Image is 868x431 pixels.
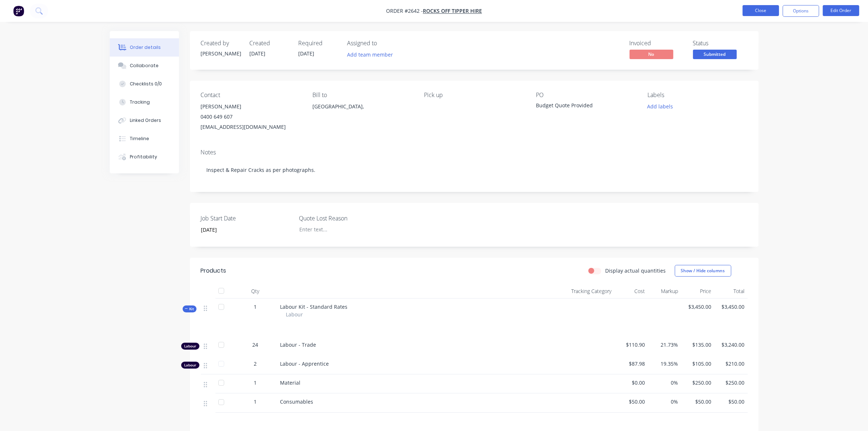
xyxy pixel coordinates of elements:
[651,379,678,386] span: 0%
[630,40,684,47] div: Invoiced
[253,341,258,349] span: 24
[684,398,711,405] span: $50.00
[130,154,157,160] div: Profitability
[536,92,636,99] div: PO
[347,40,420,47] div: Assigned to
[533,284,615,299] div: Tracking Category
[201,159,748,181] div: Inspect & Repair Cracks as per photographs.
[183,305,196,312] div: Kit
[630,50,673,59] span: No
[693,50,737,61] button: Submitted
[684,379,711,386] span: $250.00
[618,341,645,349] span: $110.90
[201,40,241,47] div: Created by
[201,149,748,156] div: Notes
[13,5,24,16] img: Factory
[110,57,179,75] button: Collaborate
[201,101,301,132] div: [PERSON_NAME]0400 649 607[EMAIL_ADDRESS][DOMAIN_NAME]
[254,360,257,367] span: 2
[423,8,482,15] a: Rocks Off Tipper Hire
[299,50,315,57] span: [DATE]
[254,379,257,386] span: 1
[110,111,179,130] button: Linked Orders
[110,75,179,93] button: Checklists 0/0
[201,266,226,275] div: Products
[684,341,711,349] span: $135.00
[651,341,678,349] span: 21.73%
[681,284,714,299] div: Price
[299,40,339,47] div: Required
[823,5,859,16] button: Edit Order
[651,360,678,367] span: 19.35%
[286,311,303,318] span: Labour
[606,267,666,274] label: Display actual quantities
[110,148,179,166] button: Profitability
[618,398,645,405] span: $50.00
[684,303,711,311] span: $3,450.00
[717,360,744,367] span: $210.00
[280,303,348,310] span: Labour Kit - Standard Rates
[618,379,645,386] span: $0.00
[254,398,257,405] span: 1
[615,284,648,299] div: Cost
[693,50,737,59] span: Submitted
[201,50,241,57] div: [PERSON_NAME]
[201,92,301,99] div: Contact
[130,135,149,142] div: Timeline
[536,101,627,112] div: Budget Quote Provided
[386,8,423,15] span: Order #2642 -
[181,362,199,369] div: Labour
[201,101,301,112] div: [PERSON_NAME]
[347,50,397,59] button: Add team member
[110,38,179,57] button: Order details
[783,5,819,17] button: Options
[717,379,744,386] span: $250.00
[312,92,412,99] div: Bill to
[424,92,524,99] div: Pick up
[196,224,287,235] input: Enter date
[643,101,677,111] button: Add labels
[280,360,329,367] span: Labour - Apprentice
[130,62,159,69] div: Collaborate
[130,81,162,87] div: Checklists 0/0
[312,101,412,125] div: [GEOGRAPHIC_DATA],
[234,284,277,299] div: Qty
[312,101,412,112] div: [GEOGRAPHIC_DATA],
[250,50,266,57] span: [DATE]
[110,93,179,111] button: Tracking
[675,265,731,277] button: Show / Hide columns
[130,117,161,124] div: Linked Orders
[130,99,150,105] div: Tracking
[714,284,747,299] div: Total
[743,5,779,16] button: Close
[201,112,301,122] div: 0400 649 607
[201,122,301,132] div: [EMAIL_ADDRESS][DOMAIN_NAME]
[717,303,744,311] span: $3,450.00
[250,40,290,47] div: Created
[299,214,390,223] label: Quote Lost Reason
[343,50,397,59] button: Add team member
[280,398,314,405] span: Consumables
[648,284,681,299] div: Markup
[201,214,292,223] label: Job Start Date
[618,360,645,367] span: $87.98
[717,341,744,349] span: $3,240.00
[717,398,744,405] span: $50.00
[693,40,748,47] div: Status
[185,306,194,312] span: Kit
[684,360,711,367] span: $105.00
[130,44,161,51] div: Order details
[110,130,179,148] button: Timeline
[280,379,301,386] span: Material
[651,398,678,405] span: 0%
[647,92,747,99] div: Labels
[280,341,316,348] span: Labour - Trade
[254,303,257,311] span: 1
[181,343,199,350] div: Labour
